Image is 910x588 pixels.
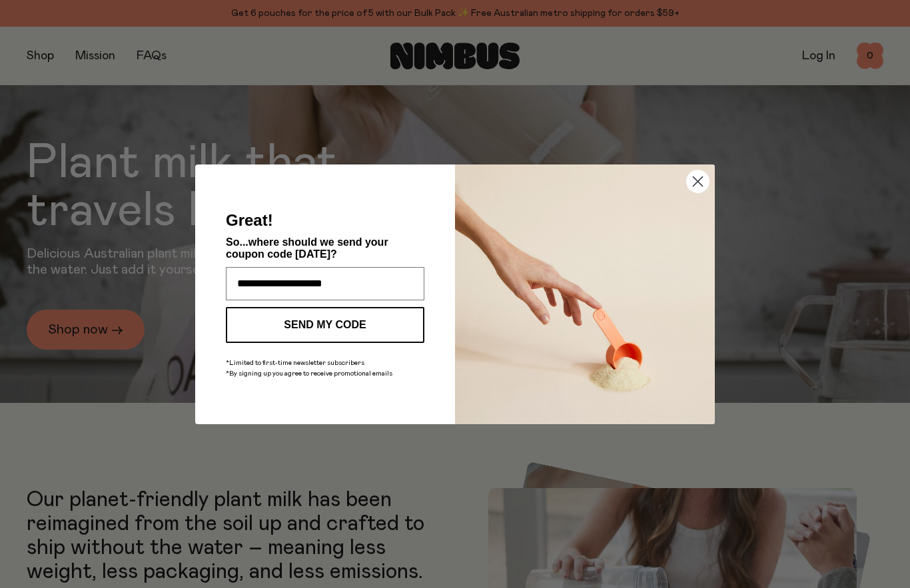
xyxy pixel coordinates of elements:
span: So...where should we send your coupon code [DATE]? [226,236,388,260]
button: Close dialog [686,170,709,193]
span: *Limited to first-time newsletter subscribers [226,360,364,366]
button: SEND MY CODE [226,307,424,343]
span: *By signing up you agree to receive promotional emails [226,370,392,377]
input: Enter your email address [226,267,424,300]
img: c0d45117-8e62-4a02-9742-374a5db49d45.jpeg [455,164,715,424]
span: Great! [226,211,273,229]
